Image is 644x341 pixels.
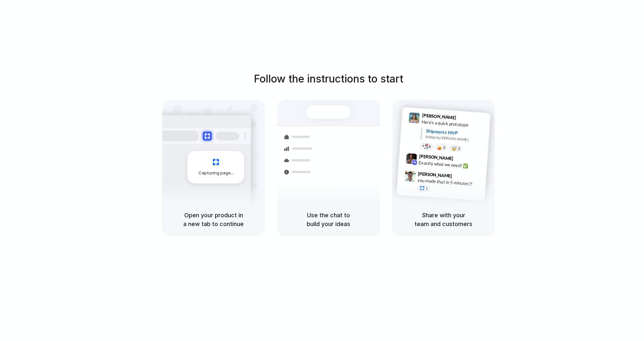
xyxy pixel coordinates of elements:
h5: Open your product in a new tab to continue [170,211,257,228]
span: [PERSON_NAME] [418,170,452,179]
span: 3 [458,146,460,150]
span: [PERSON_NAME] [419,152,453,162]
h5: Share with your team and customers [400,211,487,228]
div: you made that in 5 minutes?! [417,177,482,188]
span: 9:42 AM [455,156,469,163]
div: Exactly what we need! ✅ [419,159,483,170]
span: [PERSON_NAME] [422,112,456,121]
div: Added by [PERSON_NAME] [425,134,485,143]
span: 9:47 AM [454,173,467,181]
div: Here's a quick prototype [421,118,486,129]
span: 1 [426,186,428,190]
span: Capturing page [199,170,235,176]
span: 9:41 AM [458,115,471,122]
h1: Follow the instructions to start [254,71,403,87]
div: Shipments MVP [426,127,486,138]
span: 8 [429,145,431,148]
span: 5 [443,145,445,149]
div: 🤯 [452,146,457,151]
h5: Use the chat to build your ideas [285,211,372,228]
